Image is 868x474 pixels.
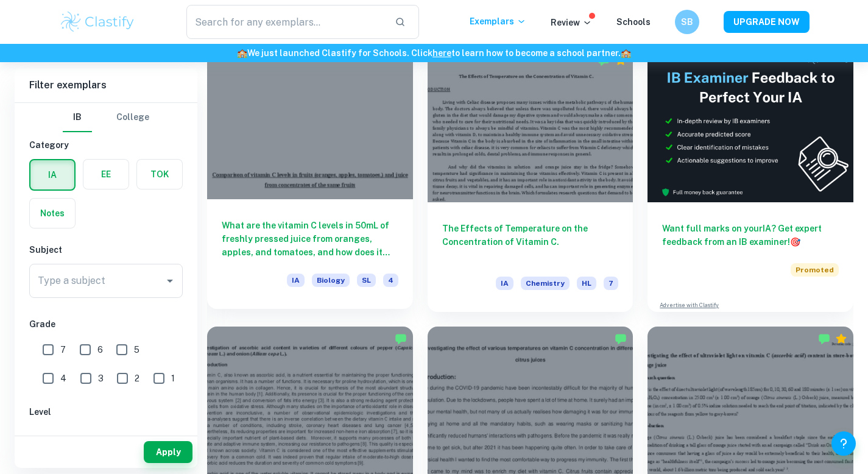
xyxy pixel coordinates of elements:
img: Thumbnail [647,48,853,202]
span: 7 [604,277,618,290]
img: Marked [818,333,830,345]
button: Open [161,272,178,289]
span: 2 [135,372,139,385]
span: 1 [171,372,175,385]
span: 🏫 [237,48,247,58]
input: Search for any exemplars... [186,5,386,39]
h6: SB [680,15,694,29]
img: Marked [395,333,407,345]
h6: Want full marks on your IA ? Get expert feedback from an IB examiner! [662,222,839,249]
a: here [432,48,451,58]
h6: Grade [29,317,183,331]
h6: The Effects of Temperature on the Concentration of Vitamin C. [442,222,619,262]
span: 3 [98,372,104,385]
button: Help and Feedback [831,431,856,456]
button: IA [30,160,74,189]
a: Schools [616,17,651,27]
span: 5 [134,343,139,356]
div: Premium [615,54,627,66]
span: Chemistry [521,277,570,290]
h6: Subject [29,243,183,256]
button: EE [83,160,129,189]
h6: Filter exemplars [15,68,197,102]
span: HL [577,277,596,290]
button: Notes [30,199,75,228]
span: 🎯 [790,237,800,247]
button: College [116,103,149,132]
span: IA [496,277,513,290]
h6: We just launched Clastify for Schools. Click to learn how to become a school partner. [2,46,866,60]
span: Biology [312,274,350,287]
span: 7 [60,343,66,356]
h6: Category [29,138,183,152]
span: 4 [60,372,66,385]
span: SL [357,274,376,287]
a: What are the vitamin C levels in 50mL of freshly pressed juice from oranges, apples, and tomatoes... [207,48,413,312]
p: Exemplars [470,15,526,28]
span: IA [287,274,305,287]
span: 6 [97,343,103,356]
a: Want full marks on yourIA? Get expert feedback from an IB examiner!PromotedAdvertise with Clastify [647,48,853,312]
span: 🏫 [621,48,631,58]
button: UPGRADE NOW [724,11,810,33]
img: Clastify logo [59,10,136,34]
span: Promoted [791,263,839,277]
h6: What are the vitamin C levels in 50mL of freshly pressed juice from oranges, apples, and tomatoes... [222,219,398,259]
a: Advertise with Clastify [660,301,719,310]
img: Marked [615,333,627,345]
button: TOK [137,160,182,189]
h6: Level [29,405,183,419]
span: 4 [383,274,398,287]
div: Filter type choice [63,103,149,132]
p: Review [551,16,592,29]
a: The Effects of Temperature on the Concentration of Vitamin C.IAChemistryHL7 [428,48,633,312]
div: Premium [835,333,847,345]
button: Apply [144,441,192,463]
button: SB [675,10,699,34]
button: IB [63,103,92,132]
